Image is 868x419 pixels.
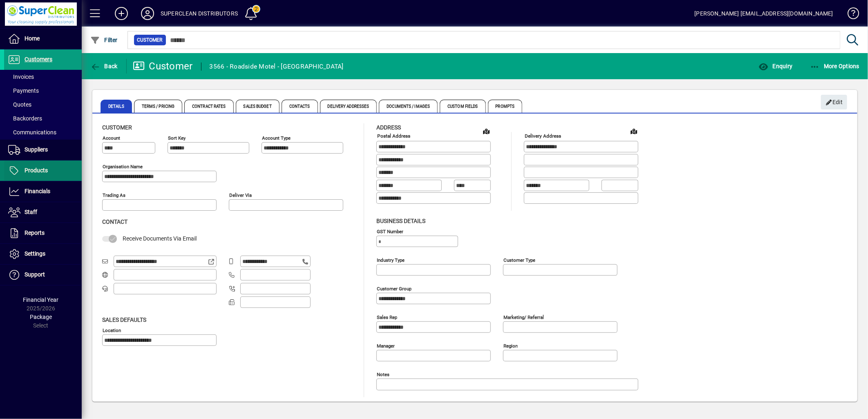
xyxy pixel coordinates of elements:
[627,125,640,138] a: View on map
[4,244,82,264] a: Settings
[25,209,37,215] span: Staff
[8,87,39,94] span: Payments
[25,35,40,42] span: Home
[4,140,82,160] a: Suppliers
[376,124,401,131] span: Address
[488,100,523,113] span: Prompts
[90,37,118,43] span: Filter
[377,314,397,320] mat-label: Sales rep
[4,223,82,243] a: Reports
[8,115,42,122] span: Backorders
[695,7,833,20] div: [PERSON_NAME] [EMAIL_ADDRESS][DOMAIN_NAME]
[440,100,485,113] span: Custom Fields
[90,63,118,69] span: Back
[133,60,193,73] div: Customer
[379,100,438,113] span: Documents / Images
[262,135,291,141] mat-label: Account Type
[376,218,425,224] span: Business details
[108,6,134,21] button: Add
[503,257,535,263] mat-label: Customer type
[103,327,121,333] mat-label: Location
[103,192,125,198] mat-label: Trading as
[810,63,860,69] span: More Options
[756,59,794,74] button: Enquiry
[4,111,82,125] a: Backorders
[4,265,82,285] a: Support
[25,56,52,62] span: Customers
[4,125,82,139] a: Communications
[103,164,143,169] mat-label: Organisation name
[4,84,82,98] a: Payments
[134,100,183,113] span: Terms / Pricing
[102,316,146,323] span: Sales defaults
[168,135,186,141] mat-label: Sort key
[4,202,82,223] a: Staff
[123,235,197,242] span: Receive Documents Via Email
[30,314,52,320] span: Package
[25,188,50,194] span: Financials
[25,230,45,236] span: Reports
[503,343,518,348] mat-label: Region
[841,2,858,28] a: Knowledge Base
[236,100,280,113] span: Sales Budget
[8,101,31,108] span: Quotes
[102,124,132,131] span: Customer
[503,314,544,320] mat-label: Marketing/ Referral
[210,60,344,73] div: 3566 - Roadside Motel - [GEOGRAPHIC_DATA]
[758,63,792,69] span: Enquiry
[184,100,233,113] span: Contract Rates
[377,228,403,234] mat-label: GST Number
[4,29,82,49] a: Home
[161,7,238,20] div: SUPERCLEAN DISTRIBUTORS
[377,257,405,263] mat-label: Industry type
[480,125,493,138] a: View on map
[134,6,161,21] button: Profile
[4,98,82,111] a: Quotes
[88,33,120,47] button: Filter
[320,100,377,113] span: Delivery Addresses
[282,100,318,113] span: Contacts
[8,74,34,80] span: Invoices
[8,129,56,136] span: Communications
[377,343,395,348] mat-label: Manager
[825,96,843,109] span: Edit
[25,146,48,153] span: Suppliers
[4,181,82,202] a: Financials
[821,95,847,109] button: Edit
[808,59,862,74] button: More Options
[229,192,252,198] mat-label: Deliver via
[101,100,132,113] span: Details
[137,36,163,44] span: Customer
[377,371,389,377] mat-label: Notes
[377,285,412,291] mat-label: Customer group
[88,59,120,74] button: Back
[25,167,48,174] span: Products
[102,218,128,225] span: Contact
[82,59,127,74] app-page-header-button: Back
[25,271,45,278] span: Support
[103,135,120,141] mat-label: Account
[25,250,45,257] span: Settings
[4,160,82,181] a: Products
[23,296,59,303] span: Financial Year
[4,70,82,84] a: Invoices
